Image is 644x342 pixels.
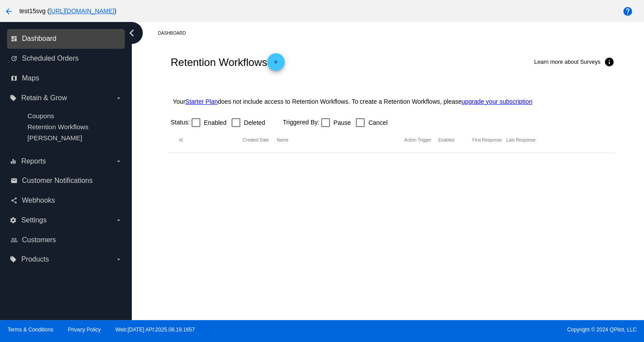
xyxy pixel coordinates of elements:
[22,74,39,82] span: Maps
[10,256,17,263] i: local_offer
[27,112,54,120] a: Coupons
[11,197,18,204] i: share
[21,255,49,263] span: Products
[11,177,18,184] i: email
[68,327,101,333] a: Privacy Policy
[604,57,615,67] mat-icon: info
[22,35,56,43] span: Dashboard
[158,26,193,40] a: Dashboard
[10,158,17,165] i: equalizer
[242,138,276,142] mat-header-cell: Created Date
[49,7,114,15] a: [URL][DOMAIN_NAME]
[404,138,438,142] mat-header-cell: Action Trigger
[170,53,285,71] h2: Retention Workflows
[185,98,218,105] a: Starter Plan
[170,119,190,126] span: Status:
[277,138,404,142] mat-header-cell: Name
[22,55,79,62] span: Scheduled Orders
[438,138,472,142] mat-header-cell: Enabled
[115,217,122,224] i: arrow_drop_down
[472,138,506,142] mat-header-cell: First Response
[115,95,122,102] i: arrow_drop_down
[10,95,17,102] i: local_offer
[7,327,53,333] a: Terms & Conditions
[11,32,122,46] a: dashboard Dashboard
[11,236,18,244] i: people_outline
[244,117,265,128] span: Deleted
[11,51,122,65] a: update Scheduled Orders
[11,174,122,188] a: email Customer Notifications
[11,75,18,82] i: map
[27,123,88,131] a: Retention Workflows
[11,55,18,62] i: update
[115,256,122,263] i: arrow_drop_down
[21,216,47,224] span: Settings
[173,98,532,105] p: Your does not include access to Retention Workflows. To create a Retention Workflows, please
[116,327,195,333] a: Web:[DATE] API:2025.08.19.1657
[271,59,281,69] mat-icon: add
[204,117,226,128] span: Enabled
[10,217,17,224] i: settings
[11,193,122,207] a: share Webhooks
[27,134,82,142] a: [PERSON_NAME]
[462,98,532,105] a: upgrade your subscription
[21,94,67,102] span: Retain & Grow
[368,117,387,128] span: Cancel
[22,196,55,204] span: Webhooks
[125,26,139,40] i: chevron_left
[622,6,633,17] mat-icon: help
[179,138,242,142] mat-header-cell: Id
[333,117,351,128] span: Pause
[11,233,122,247] a: people_outline Customers
[534,58,601,65] span: Learn more about Surveys
[11,71,122,85] a: map Maps
[22,177,93,185] span: Customer Notifications
[115,158,122,165] i: arrow_drop_down
[11,35,18,42] i: dashboard
[22,236,56,244] span: Customers
[19,7,116,15] span: test15svg ( )
[21,157,46,165] span: Reports
[4,6,14,17] mat-icon: arrow_back
[506,138,540,142] mat-header-cell: Last Response
[329,327,637,333] span: Copyright © 2024 QPilot, LLC
[282,119,319,126] span: Triggered By:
